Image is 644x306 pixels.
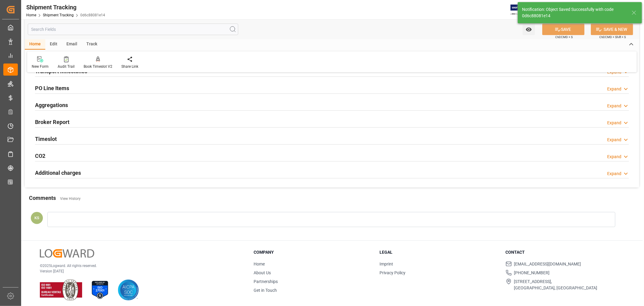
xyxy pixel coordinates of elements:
[254,262,265,266] a: Home
[522,6,626,19] div: Notification: Object Saved Successfully with code 0d6c88081e14
[254,279,278,284] a: Partnerships
[607,137,621,143] div: Expand
[62,39,82,50] div: Email
[380,262,393,266] a: Imprint
[591,24,633,35] button: SAVE & NEW
[35,101,68,109] h2: Aggregations
[35,118,69,126] h2: Broker Report
[254,288,277,293] a: Get in Touch
[542,24,585,35] button: SAVE
[40,249,94,258] img: Logward Logo
[40,263,239,269] p: © 2025 Logward. All rights reserved.
[35,84,69,92] h2: PO Line Items
[28,24,238,35] input: Search Fields
[89,279,111,301] img: ISO 27001 Certification
[84,64,112,69] div: Book Timeslot V2
[607,120,621,126] div: Expand
[380,270,405,275] a: Privacy Policy
[26,13,36,17] a: Home
[60,197,81,201] a: View History
[118,279,139,301] img: AICPA SOC
[607,103,621,109] div: Expand
[523,24,535,35] button: open menu
[599,35,626,39] span: Ctrl/CMD + Shift + S
[514,270,550,276] span: [PHONE_NUMBER]
[32,64,49,69] div: New Form
[40,279,82,301] img: ISO 9001 & ISO 14001 Certification
[34,216,39,220] span: KS
[35,152,45,160] h2: CO2
[82,39,102,50] div: Track
[121,64,138,69] div: Share Link
[254,270,271,275] a: About Us
[607,171,621,177] div: Expand
[514,278,598,291] span: [STREET_ADDRESS], [GEOGRAPHIC_DATA], [GEOGRAPHIC_DATA]
[607,86,621,92] div: Expand
[506,249,624,256] h3: Contact
[25,39,45,50] div: Home
[40,269,239,274] p: Version [DATE]
[607,154,621,160] div: Expand
[380,249,498,256] h3: Legal
[58,64,75,69] div: Audit Trail
[555,35,573,39] span: Ctrl/CMD + S
[254,249,372,256] h3: Company
[29,194,56,202] h2: Comments
[45,39,62,50] div: Edit
[26,3,105,12] div: Shipment Tracking
[511,5,531,15] img: Exertis%20JAM%20-%20Email%20Logo.jpg_1722504956.jpg
[514,261,581,267] span: [EMAIL_ADDRESS][DOMAIN_NAME]
[35,169,81,177] h2: Additional charges
[35,135,57,143] h2: Timeslot
[43,13,74,17] a: Shipment Tracking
